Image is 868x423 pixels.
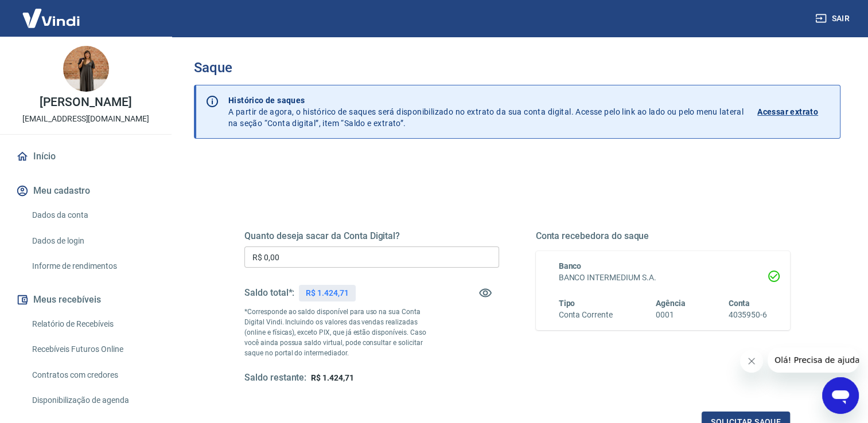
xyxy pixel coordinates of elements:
span: Banco [559,261,582,271]
button: Sair [813,8,854,29]
span: Conta [728,299,750,308]
h5: Saldo restante: [244,372,306,384]
img: 4d6c15f7-c71a-4729-ae4d-d5b058f53428.jpeg [63,46,109,92]
iframe: Button to launch messaging window [822,377,859,414]
p: Histórico de saques [228,95,744,106]
span: Olá! Precisa de ajuda? [7,8,96,17]
p: [PERSON_NAME] [40,96,131,108]
h6: 0001 [656,309,686,321]
span: R$ 1.424,71 [311,373,353,382]
a: Dados da conta [28,203,158,227]
a: Informe de rendimentos [28,254,158,278]
h6: BANCO INTERMEDIUM S.A. [559,272,768,284]
iframe: Message from company [768,347,859,373]
h5: Quanto deseja sacar da Conta Digital? [244,230,499,242]
span: Agência [656,299,686,308]
a: Relatório de Recebíveis [28,312,158,336]
h5: Saldo total*: [244,287,294,299]
p: *Corresponde ao saldo disponível para uso na sua Conta Digital Vindi. Incluindo os valores das ve... [244,307,435,358]
button: Meu cadastro [14,178,158,203]
a: Acessar extrato [757,95,831,129]
h6: 4035950-6 [728,309,767,321]
a: Início [14,144,158,169]
iframe: Close message [740,350,763,373]
p: Acessar extrato [757,106,818,117]
h5: Conta recebedora do saque [536,230,791,242]
img: Vindi [14,1,88,36]
a: Disponibilização de agenda [28,389,158,412]
a: Recebíveis Futuros Online [28,338,158,361]
button: Meus recebíveis [14,287,158,312]
p: [EMAIL_ADDRESS][DOMAIN_NAME] [22,113,149,125]
span: Tipo [559,299,575,308]
p: R$ 1.424,71 [306,287,348,299]
h6: Conta Corrente [559,309,613,321]
p: A partir de agora, o histórico de saques será disponibilizado no extrato da sua conta digital. Ac... [228,95,744,129]
a: Contratos com credores [28,363,158,387]
a: Dados de login [28,229,158,253]
h3: Saque [194,60,840,76]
